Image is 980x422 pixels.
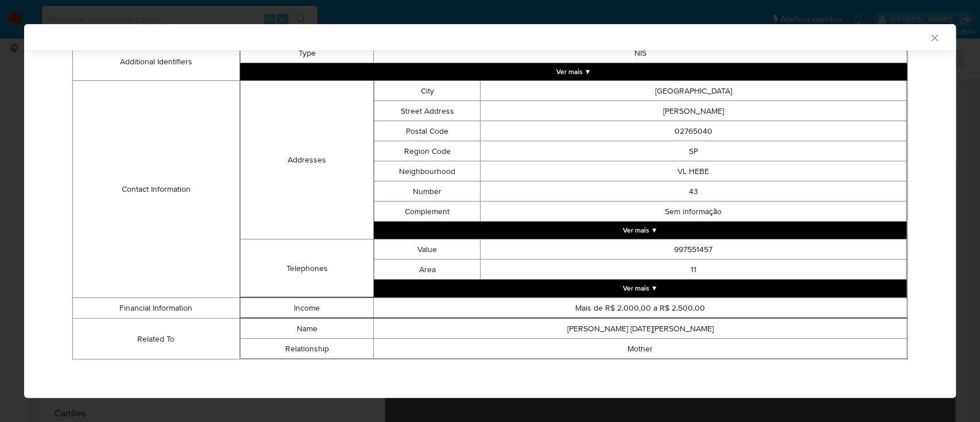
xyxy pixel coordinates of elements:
[374,222,907,239] button: Expand array
[374,101,481,121] td: Street Address
[481,101,907,121] td: [PERSON_NAME]
[240,43,373,63] td: Type
[240,319,373,339] td: Name
[374,81,481,101] td: City
[73,43,240,81] td: Additional Identifiers
[73,298,240,319] td: Financial Information
[24,24,956,398] div: closure-recommendation-modal
[481,161,907,181] td: VL HEBE
[374,319,907,339] td: [PERSON_NAME] [DATE][PERSON_NAME]
[240,63,907,80] button: Expand array
[374,161,481,181] td: Neighbourhood
[929,32,939,42] button: Fechar a janela
[481,181,907,202] td: 43
[240,298,373,318] td: Income
[240,81,373,239] td: Addresses
[374,121,481,141] td: Postal Code
[374,298,907,318] td: Mais de R$ 2.000,00 a R$ 2.500,00
[374,280,907,297] button: Expand array
[73,319,240,359] td: Related To
[374,202,481,222] td: Complement
[481,202,907,222] td: Sem informação
[374,260,481,280] td: Area
[374,43,907,63] td: NIS
[481,239,907,260] td: 997551457
[374,239,481,260] td: Value
[73,81,240,298] td: Contact Information
[240,239,373,297] td: Telephones
[374,181,481,202] td: Number
[374,141,481,161] td: Region Code
[481,81,907,101] td: [GEOGRAPHIC_DATA]
[374,339,907,359] td: Mother
[240,339,373,359] td: Relationship
[481,121,907,141] td: 02765040
[481,260,907,280] td: 11
[481,141,907,161] td: SP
